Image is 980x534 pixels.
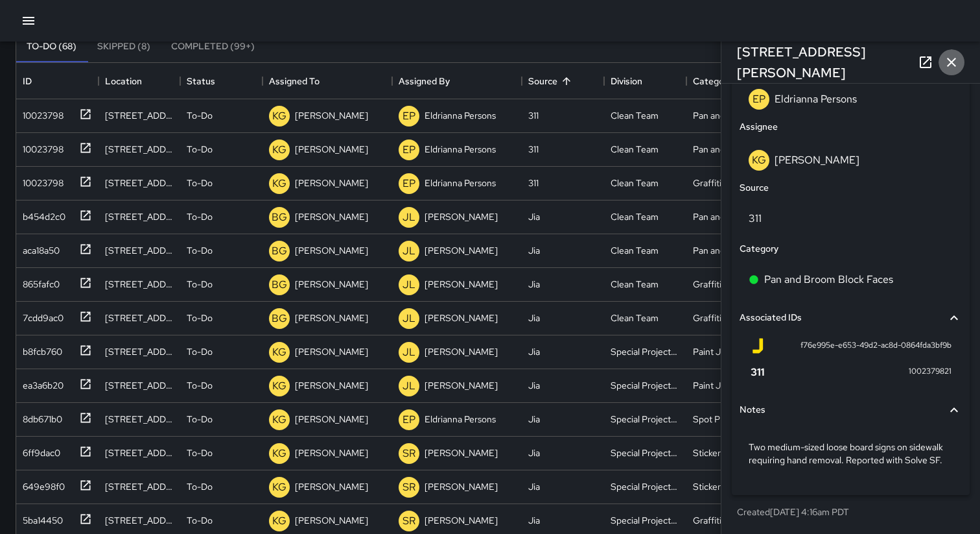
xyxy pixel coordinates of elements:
div: Jia [528,446,540,459]
p: EP [402,142,415,158]
button: Completed (99+) [161,31,265,62]
p: BG [272,243,287,259]
div: Assigned By [399,63,450,99]
div: Jia [528,278,540,291]
p: [PERSON_NAME] [425,210,498,223]
p: To-Do [187,311,213,324]
div: 10023798 [17,138,64,156]
p: KG [272,412,286,428]
div: 436 Jackson Street [105,379,174,392]
div: Pan and Broom Block Faces [693,210,762,223]
p: [PERSON_NAME] [425,480,498,493]
p: Eldrianna Persons [425,176,496,189]
p: Eldrianna Persons [425,109,496,122]
div: Graffiti Removal [693,514,758,527]
p: [PERSON_NAME] [295,413,368,426]
div: 359 Kearny Street [105,514,174,527]
div: Division [604,63,686,99]
p: [PERSON_NAME] [295,446,368,459]
div: 865fafc0 [17,273,60,291]
button: Sort [557,72,576,90]
div: Spot Pressure Washing [693,413,762,426]
div: Clean Team [611,210,659,223]
div: Special Projects Team [611,480,680,493]
div: Jia [528,210,540,223]
div: b454d2c0 [17,205,65,223]
p: [PERSON_NAME] [425,278,498,291]
div: aca18a50 [17,239,60,257]
div: Clean Team [611,311,659,324]
p: KG [272,446,286,461]
div: 353 Kearny Street [105,446,174,459]
p: To-Do [187,210,213,223]
p: BG [272,210,287,225]
div: 10023798 [17,171,64,189]
div: Jia [528,345,540,358]
p: [PERSON_NAME] [295,345,368,358]
div: Division [611,63,642,99]
div: 700 Montgomery Street [105,278,174,291]
button: To-Do (68) [16,31,87,62]
div: 311 [528,176,539,189]
p: EP [402,108,415,124]
p: To-Do [187,278,213,291]
p: Eldrianna Persons [425,143,496,156]
div: 700 Montgomery Street [105,210,174,223]
p: JL [402,210,415,225]
p: [PERSON_NAME] [295,109,368,122]
div: Jia [528,311,540,324]
p: [PERSON_NAME] [425,311,498,324]
div: Location [99,63,181,99]
div: Jia [528,413,540,426]
p: [PERSON_NAME] [425,345,498,358]
div: Special Projects Team [611,345,680,358]
div: ea3a6b20 [17,374,64,392]
div: Pan and Broom Block Faces [693,143,762,156]
div: 8db671b0 [17,407,62,426]
div: 1 Second Street [105,143,174,156]
div: Status [180,63,262,99]
p: JL [402,311,415,326]
div: 311 [528,143,539,156]
div: Special Projects Team [611,446,680,459]
div: Pan and Broom Block Faces [693,244,762,257]
div: Category [693,63,732,99]
div: 5ba14450 [17,509,63,527]
p: SR [402,446,415,461]
p: JL [402,277,415,293]
p: [PERSON_NAME] [295,143,368,156]
p: To-Do [187,109,213,122]
div: 700 Montgomery Street [105,311,174,324]
div: 649e98f0 [17,475,65,493]
p: To-Do [187,345,213,358]
div: Clean Team [611,109,659,122]
div: Paint Job [693,345,731,358]
div: Clean Team [611,176,659,189]
div: Clean Team [611,278,659,291]
p: JL [402,378,415,394]
div: Source [528,63,557,99]
p: [PERSON_NAME] [425,379,498,392]
div: Jia [528,244,540,257]
p: To-Do [187,379,213,392]
div: Special Projects Team [611,514,680,527]
div: Sticker Removal [693,446,758,459]
div: Pan and Broom Block Faces [693,109,762,122]
div: Paint Job [693,379,731,392]
div: Graffiti Removal [693,278,758,291]
p: [PERSON_NAME] [295,480,368,493]
p: [PERSON_NAME] [295,278,368,291]
div: Assigned To [269,63,320,99]
div: Graffiti Removal [693,176,758,189]
p: To-Do [187,143,213,156]
p: JL [402,243,415,259]
p: KG [272,108,286,124]
div: ID [23,63,32,99]
div: 311 [528,109,539,122]
div: Jia [528,514,540,527]
div: Assigned By [392,63,522,99]
p: JL [402,345,415,360]
p: KG [272,378,286,394]
p: BG [272,311,287,326]
div: 415 Sansome Street [105,345,174,358]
